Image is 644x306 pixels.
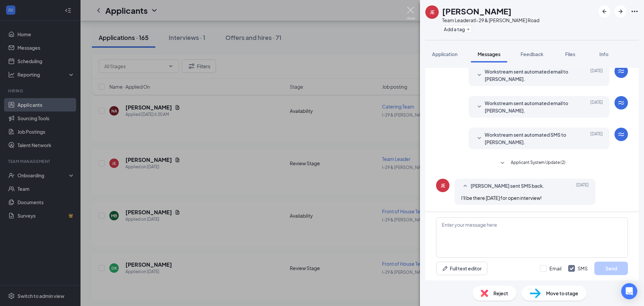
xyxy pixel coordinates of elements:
span: [PERSON_NAME] sent SMS back. [471,182,544,190]
svg: ArrowRight [616,7,625,15]
svg: WorkstreamLogo [617,99,625,107]
svg: SmallChevronDown [475,103,483,111]
svg: SmallChevronDown [498,159,506,167]
svg: WorkstreamLogo [617,67,625,75]
span: I'll be there [DATE] for open interview! [461,195,542,201]
div: JE [441,182,445,189]
svg: Ellipses [631,7,639,15]
h1: [PERSON_NAME] [442,5,512,17]
svg: Pen [442,265,448,272]
svg: SmallChevronUp [461,182,469,190]
div: JE [430,9,434,15]
span: [DATE] [590,131,603,146]
svg: Plus [466,27,470,31]
div: Team Leader at I-29 & [PERSON_NAME] Road [442,17,539,24]
button: Send [594,262,628,275]
span: [DATE] [590,99,603,114]
svg: ArrowLeftNew [600,7,608,15]
span: Messages [478,51,500,57]
span: Workstream sent automated email to [PERSON_NAME]. [485,99,573,114]
button: ArrowRight [614,5,627,17]
span: Info [599,51,608,57]
span: Reject [493,290,508,297]
span: Files [565,51,575,57]
svg: WorkstreamLogo [617,130,625,138]
button: SmallChevronDownApplicant System Update (2) [498,159,566,167]
span: Application [432,51,458,57]
span: Workstream sent automated email to [PERSON_NAME]. [485,68,573,83]
span: Feedback [521,51,543,57]
span: [DATE] [590,68,603,83]
span: Workstream sent automated SMS to [PERSON_NAME]. [485,131,573,146]
div: Open Intercom Messenger [621,283,637,299]
button: PlusAdd a tag [442,26,472,33]
button: Full text editorPen [436,262,487,275]
svg: SmallChevronDown [475,71,483,79]
button: ArrowLeftNew [598,5,610,17]
span: Move to stage [546,290,578,297]
span: [DATE] [576,182,589,190]
span: Applicant System Update (2) [511,159,566,167]
svg: SmallChevronDown [475,134,483,142]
